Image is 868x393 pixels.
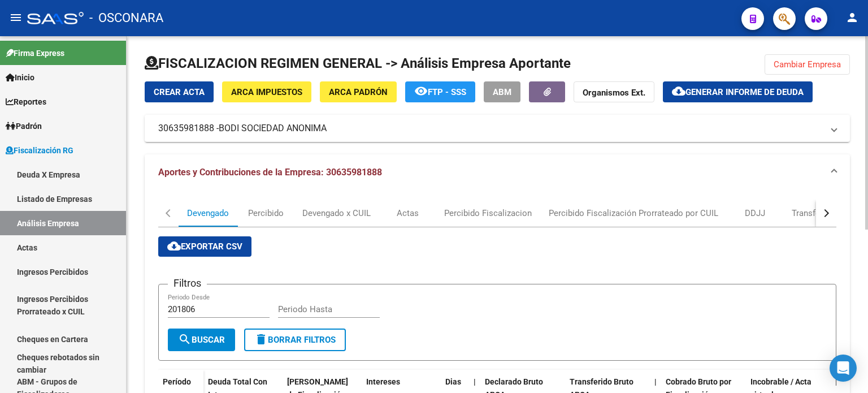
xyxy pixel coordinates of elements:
[158,236,251,257] button: Exportar CSV
[320,81,397,102] button: ARCA Padrón
[187,207,229,219] div: Devengado
[574,81,654,102] button: Organismos Ext.
[254,332,268,346] mat-icon: delete
[329,87,388,97] span: ARCA Padrón
[672,84,685,98] mat-icon: cloud_download
[397,207,419,219] div: Actas
[445,377,461,386] span: Dias
[167,241,242,252] span: Exportar CSV
[444,207,532,219] div: Percibido Fiscalizacion
[248,207,284,219] div: Percibido
[549,207,718,219] div: Percibido Fiscalización Prorrateado por CUIL
[6,120,42,132] span: Padrón
[6,47,64,59] span: Firma Express
[168,329,235,351] button: Buscar
[474,377,476,386] span: |
[158,122,823,135] mat-panel-title: 30635981888 -
[405,81,475,102] button: FTP - SSS
[154,87,205,97] span: Crear Acta
[774,59,841,70] span: Cambiar Empresa
[654,377,657,386] span: |
[163,377,191,386] span: Período
[663,81,813,102] button: Generar informe de deuda
[244,329,346,351] button: Borrar Filtros
[414,84,428,98] mat-icon: remove_red_eye
[178,332,192,346] mat-icon: search
[178,335,225,345] span: Buscar
[493,87,511,97] span: ABM
[302,207,371,219] div: Devengado x CUIL
[366,377,400,386] span: Intereses
[792,207,848,219] div: Transferencias
[145,81,214,102] button: Crear Acta
[89,6,163,31] span: - OSCONARA
[765,54,850,75] button: Cambiar Empresa
[583,88,645,98] strong: Organismos Ext.
[830,355,857,382] div: Open Intercom Messenger
[6,96,46,108] span: Reportes
[168,275,207,291] h3: Filtros
[685,87,804,97] span: Generar informe de deuda
[222,81,311,102] button: ARCA Impuestos
[484,81,520,102] button: ABM
[6,144,73,157] span: Fiscalización RG
[231,87,302,97] span: ARCA Impuestos
[6,71,34,84] span: Inicio
[9,11,23,24] mat-icon: menu
[745,207,765,219] div: DDJJ
[145,115,850,142] mat-expansion-panel-header: 30635981888 -BODI SOCIEDAD ANONIMA
[145,154,850,191] mat-expansion-panel-header: Aportes y Contribuciones de la Empresa: 30635981888
[845,11,859,24] mat-icon: person
[145,54,571,72] h1: FISCALIZACION REGIMEN GENERAL -> Análisis Empresa Aportante
[254,335,336,345] span: Borrar Filtros
[219,122,327,135] span: BODI SOCIEDAD ANONIMA
[428,87,466,97] span: FTP - SSS
[167,239,181,253] mat-icon: cloud_download
[158,167,382,178] span: Aportes y Contribuciones de la Empresa: 30635981888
